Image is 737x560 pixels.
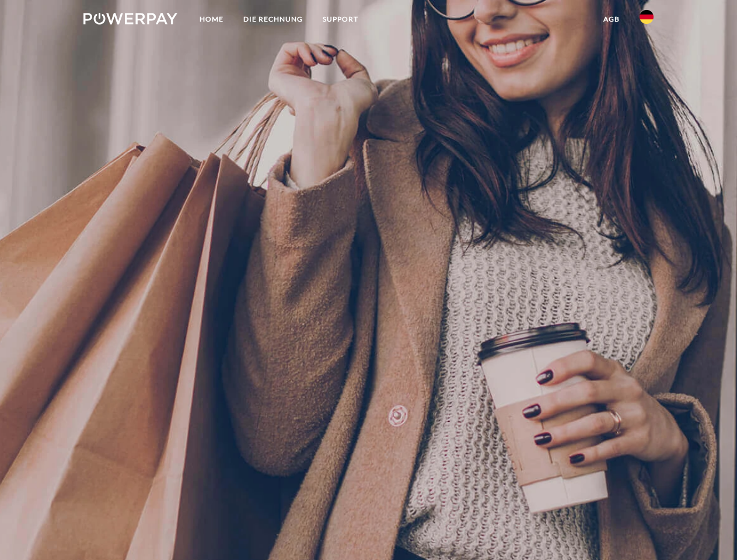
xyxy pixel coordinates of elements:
[83,13,177,24] img: logo-powerpay-white.svg
[190,9,233,30] a: Home
[640,10,654,24] img: de
[233,9,313,30] a: DIE RECHNUNG
[313,9,368,30] a: SUPPORT
[593,9,630,30] a: agb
